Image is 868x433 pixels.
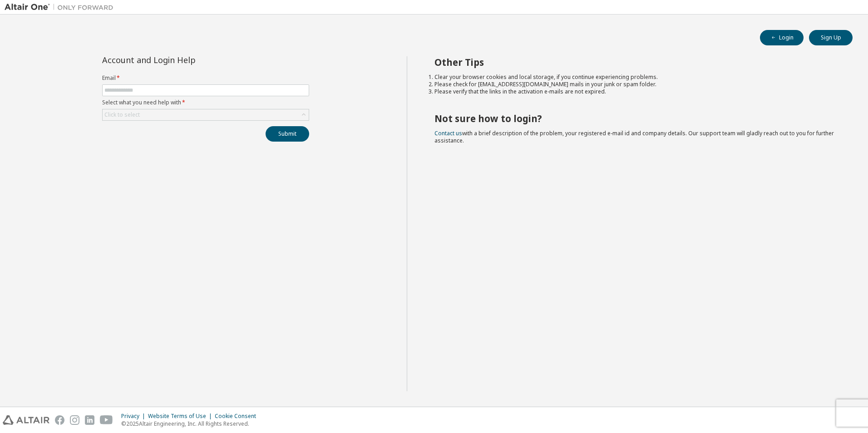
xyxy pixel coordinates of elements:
div: Website Terms of Use [148,413,215,420]
span: with a brief description of the problem, your registered e-mail id and company details. Our suppo... [434,129,834,144]
button: Sign Up [809,30,853,45]
img: youtube.svg [100,415,113,425]
label: Select what you need help with [102,99,309,106]
li: Clear your browser cookies and local storage, if you continue experiencing problems. [434,74,837,81]
div: Cookie Consent [215,413,261,420]
h2: Other Tips [434,56,837,68]
div: Click to select [104,111,140,118]
label: Email [102,74,309,82]
button: Submit [266,126,309,142]
p: © 2025 Altair Engineering, Inc. All Rights Reserved. [121,420,261,428]
img: altair_logo.svg [3,415,49,425]
div: Privacy [121,413,148,420]
img: facebook.svg [55,415,64,425]
img: linkedin.svg [85,415,94,425]
img: Altair One [5,3,118,12]
div: Account and Login Help [102,56,268,64]
a: Contact us [434,129,462,137]
div: Click to select [103,109,309,120]
button: Login [760,30,804,45]
img: instagram.svg [70,415,79,425]
li: Please check for [EMAIL_ADDRESS][DOMAIN_NAME] mails in your junk or spam folder. [434,81,837,88]
h2: Not sure how to login? [434,113,837,124]
li: Please verify that the links in the activation e-mails are not expired. [434,88,837,95]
